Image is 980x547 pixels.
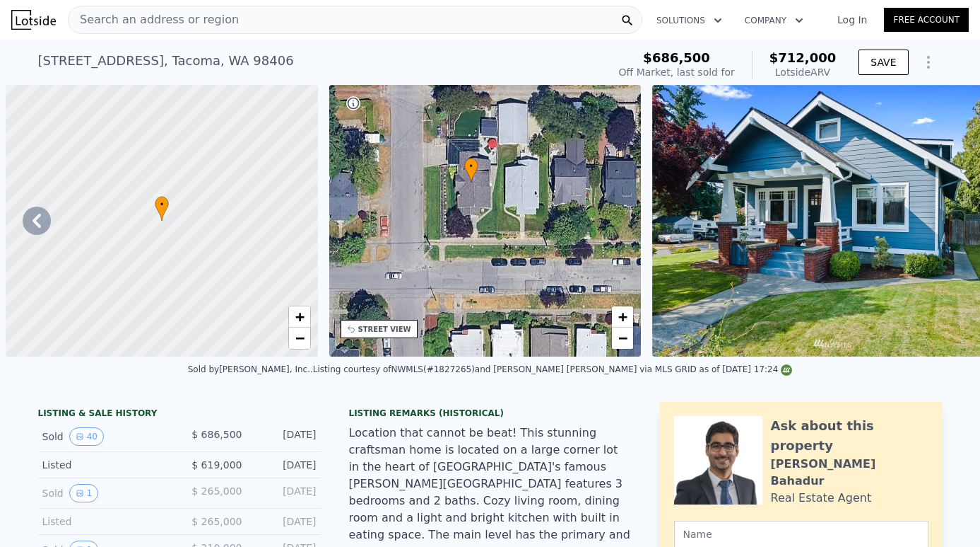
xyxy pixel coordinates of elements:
a: Zoom out [289,328,310,349]
span: $686,500 [643,50,710,65]
span: $ 686,500 [191,429,242,440]
button: Solutions [645,8,733,33]
div: Sold [42,484,168,502]
button: Company [733,8,815,33]
a: Zoom out [612,328,633,349]
a: Zoom in [612,306,633,328]
span: Search an address or region [69,11,239,28]
div: Listing courtesy of NWMLS (#1827265) and [PERSON_NAME] [PERSON_NAME] via MLS GRID as of [DATE] 17:24 [313,364,793,374]
div: LISTING & SALE HISTORY [38,408,321,422]
span: • [155,198,169,211]
a: Free Account [884,8,969,32]
div: [DATE] [254,427,317,446]
div: Real Estate Agent [771,490,872,507]
span: $ 265,000 [191,485,242,497]
span: $ 619,000 [191,459,242,471]
a: Log In [820,13,884,27]
img: Lotside [11,10,56,30]
div: Listed [42,514,168,529]
div: [STREET_ADDRESS] , Tacoma , WA 98406 [38,51,294,71]
div: STREET VIEW [358,324,411,335]
div: Sold [42,427,168,446]
span: • [464,160,478,173]
button: View historical data [69,427,104,446]
button: View historical data [69,484,99,502]
div: Sold by [PERSON_NAME], Inc. . [188,364,313,374]
div: [DATE] [254,458,317,472]
div: • [155,196,169,221]
div: Off Market, last sold for [619,65,735,79]
div: [DATE] [254,484,317,502]
button: Show Options [914,48,943,76]
div: Ask about this property [771,416,928,456]
div: • [464,158,478,183]
div: Listing Remarks (Historical) [349,408,632,419]
span: − [295,329,304,347]
span: + [295,308,304,326]
div: [DATE] [254,514,317,529]
div: [PERSON_NAME] Bahadur [771,456,928,490]
div: Lotside ARV [769,65,837,79]
span: − [618,329,627,347]
span: $ 265,000 [191,516,242,527]
span: + [618,308,627,326]
img: NWMLS Logo [781,364,792,376]
button: SAVE [858,50,908,75]
span: $712,000 [769,50,837,65]
a: Zoom in [289,306,310,328]
div: Listed [42,458,168,472]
